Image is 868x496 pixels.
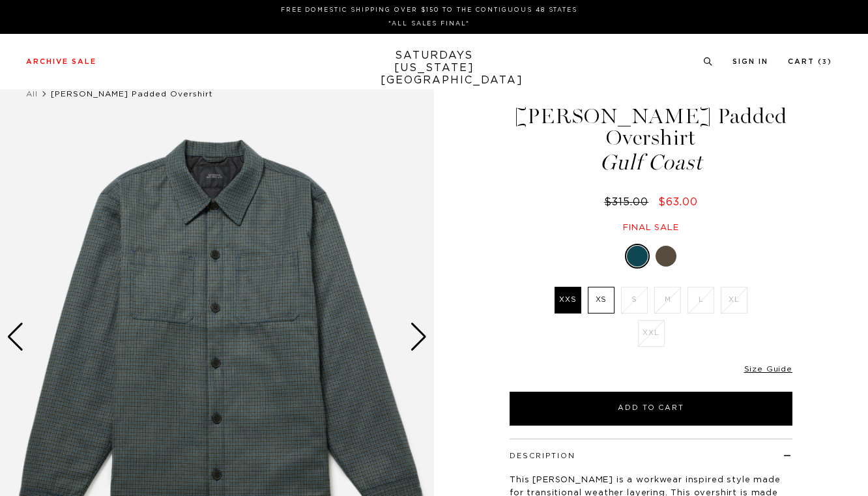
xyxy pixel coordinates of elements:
p: FREE DOMESTIC SHIPPING OVER $150 TO THE CONTIGUOUS 48 STATES [31,5,827,15]
div: Previous slide [7,323,24,351]
a: SATURDAYS[US_STATE][GEOGRAPHIC_DATA] [381,50,488,87]
span: $63.00 [658,197,698,207]
p: *ALL SALES FINAL* [31,19,827,29]
h1: [PERSON_NAME] Padded Overshirt [508,106,794,173]
label: XXS [555,287,581,314]
a: Cart (3) [788,58,832,65]
a: Sign In [732,58,768,65]
label: XS [588,287,615,314]
a: Size Guide [744,365,792,373]
small: 3 [822,59,828,65]
button: Description [510,452,575,460]
a: All [26,90,38,98]
div: Final sale [508,222,794,233]
span: Gulf Coast [508,152,794,173]
button: Add to Cart [510,392,792,426]
span: [PERSON_NAME] Padded Overshirt [51,90,213,98]
a: Archive Sale [26,58,96,65]
div: Next slide [410,323,427,351]
del: $315.00 [604,197,654,207]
